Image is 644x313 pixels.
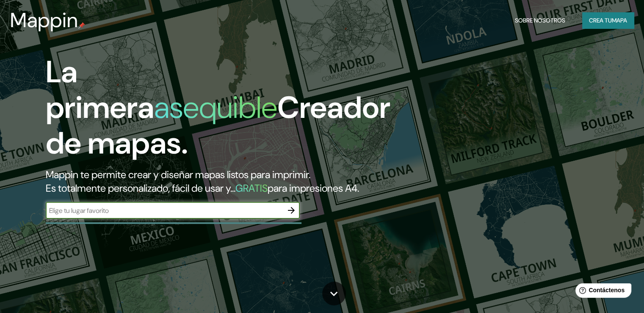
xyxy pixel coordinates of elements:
font: asequible [154,88,277,127]
font: Creador de mapas. [46,88,390,163]
font: Sobre nosotros [515,17,565,24]
font: para impresiones A4. [268,182,359,195]
font: Mappin [10,7,78,34]
font: Crea tu [589,17,612,24]
button: Crea tumapa [582,12,634,28]
img: pin de mapeo [78,22,85,29]
input: Elige tu lugar favorito [46,206,283,215]
button: Sobre nosotros [511,12,569,28]
font: mapa [612,17,627,24]
font: Es totalmente personalizado, fácil de usar y... [46,182,235,195]
font: Mappin te permite crear y diseñar mapas listos para imprimir. [46,168,310,181]
iframe: Lanzador de widgets de ayuda [569,280,635,304]
font: La primera [46,52,154,127]
font: GRATIS [235,182,268,195]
